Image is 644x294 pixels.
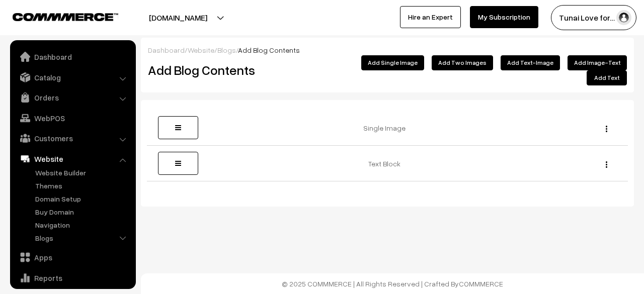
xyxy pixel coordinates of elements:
[33,220,132,230] a: Navigation
[195,110,580,146] td: Single Image
[13,13,118,21] img: COMMMERCE
[432,55,493,70] button: Add Two Images
[238,46,300,54] span: Add Blog Contents
[606,161,607,168] img: Menu
[148,46,185,54] a: Dashboard
[361,55,424,70] button: Add Single Image
[551,5,636,30] button: Tunai Love for…
[148,45,627,55] div: / / /
[13,248,132,266] a: Apps
[33,180,132,191] a: Themes
[459,279,503,288] a: COMMMERCE
[13,269,132,287] a: Reports
[33,167,132,178] a: Website Builder
[13,48,132,66] a: Dashboard
[470,6,538,28] a: My Subscription
[13,109,132,127] a: WebPOS
[13,10,101,22] a: COMMMERCE
[148,62,297,78] h2: Add Blog Contents
[13,150,132,168] a: Website
[33,233,132,243] a: Blogs
[13,129,132,147] a: Customers
[501,55,560,70] button: Add Text-Image
[33,193,132,204] a: Domain Setup
[141,273,644,294] footer: © 2025 COMMMERCE | All Rights Reserved | Crafted By
[606,126,607,132] img: Menu
[568,55,627,70] button: Add Image-Text
[13,68,132,86] a: Catalog
[217,46,236,54] a: Blogs
[33,207,132,217] a: Buy Domain
[400,6,461,28] a: Hire an Expert
[587,70,627,85] button: Add Text
[188,46,214,54] a: Website
[195,146,580,181] td: Text Block
[114,5,243,30] button: [DOMAIN_NAME]
[13,88,132,107] a: Orders
[616,10,631,25] img: user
